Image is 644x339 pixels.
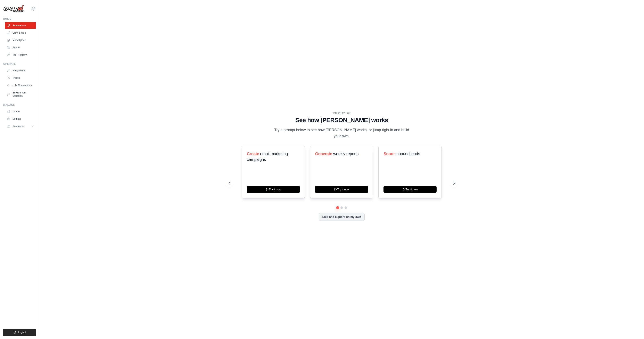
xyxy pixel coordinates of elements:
[3,329,36,336] button: Logout
[5,108,36,115] a: Usage
[5,123,36,130] button: Resources
[5,52,36,58] a: Tool Registry
[5,82,36,89] a: LLM Connections
[5,44,36,51] a: Agents
[3,62,36,66] div: Operate
[315,186,368,193] button: Try it now
[5,67,36,74] a: Integrations
[333,151,358,156] span: weekly reports
[3,17,36,20] div: Build
[5,75,36,81] a: Traces
[229,116,455,124] h1: See how [PERSON_NAME] works
[229,112,455,115] div: WALKTHROUGH
[3,103,36,107] div: Manage
[247,151,288,162] span: email marketing campaigns
[247,151,259,156] span: Create
[18,331,26,334] span: Logout
[319,213,364,221] button: Skip and explore on my own
[3,5,24,13] img: Logo
[5,116,36,122] a: Settings
[383,151,395,156] span: Score
[383,186,437,193] button: Try it now
[5,89,36,99] a: Environment Variables
[5,37,36,43] a: Marketplace
[13,125,24,128] span: Resources
[247,186,300,193] button: Try it now
[5,30,36,36] a: Crew Studio
[273,127,411,139] p: Try a prompt below to see how [PERSON_NAME] works, or jump right in and build your own.
[315,151,332,156] span: Generate
[395,151,420,156] span: inbound leads
[5,22,36,29] a: Automations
